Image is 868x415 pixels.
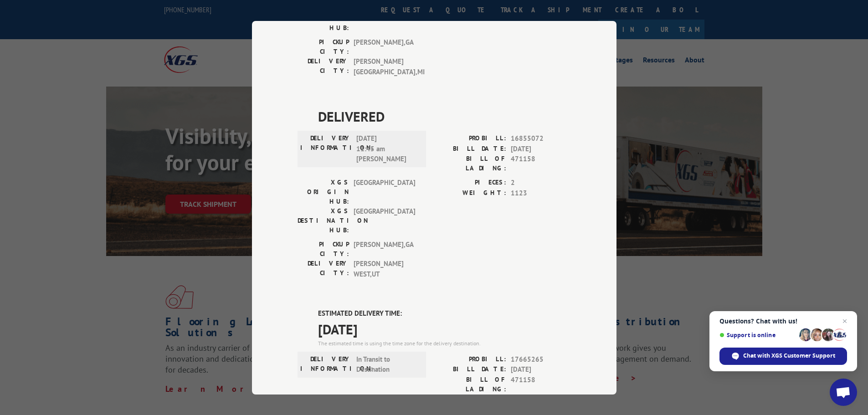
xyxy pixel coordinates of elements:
[298,240,349,259] label: PICKUP CITY:
[434,364,506,375] label: BILL DATE:
[300,133,352,164] label: DELIVERY INFORMATION:
[356,133,418,164] span: [DATE] 11:45 am [PERSON_NAME]
[354,259,415,279] span: [PERSON_NAME] WEST , UT
[354,240,415,259] span: [PERSON_NAME] , GA
[354,56,415,77] span: [PERSON_NAME][GEOGRAPHIC_DATA] , MI
[719,318,847,325] span: Questions? Chat with us!
[511,364,571,375] span: [DATE]
[298,178,349,206] label: XGS ORIGIN HUB:
[298,37,349,56] label: PICKUP CITY:
[434,354,506,364] label: PROBILL:
[743,352,835,360] span: Chat with XGS Customer Support
[434,133,506,144] label: PROBILL:
[298,4,349,33] label: XGS DESTINATION HUB:
[298,206,349,235] label: XGS DESTINATION HUB:
[511,154,571,173] span: 471158
[298,56,349,77] label: DELIVERY CITY:
[434,188,506,198] label: WEIGHT:
[511,133,571,144] span: 16855072
[318,339,571,347] div: The estimated time is using the time zone for the delivery destination.
[354,206,415,235] span: [GEOGRAPHIC_DATA]
[318,318,571,339] span: [DATE]
[434,154,506,173] label: BILL OF LADING:
[318,308,571,319] label: ESTIMATED DELIVERY TIME:
[298,259,349,279] label: DELIVERY CITY:
[300,354,352,374] label: DELIVERY INFORMATION:
[719,332,796,338] span: Support is online
[354,37,415,56] span: [PERSON_NAME] , GA
[434,374,506,394] label: BILL OF LADING:
[356,354,418,374] span: In Transit to Destination
[511,374,571,394] span: 471158
[318,106,571,127] span: DELIVERED
[434,178,506,188] label: PIECES:
[511,354,571,364] span: 17665265
[511,188,571,198] span: 1123
[354,178,415,206] span: [GEOGRAPHIC_DATA]
[511,143,571,154] span: [DATE]
[511,178,571,188] span: 2
[434,143,506,154] label: BILL DATE:
[839,316,850,327] span: Close chat
[354,4,415,33] span: [GEOGRAPHIC_DATA]
[830,379,857,406] div: Open chat
[719,348,847,365] div: Chat with XGS Customer Support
